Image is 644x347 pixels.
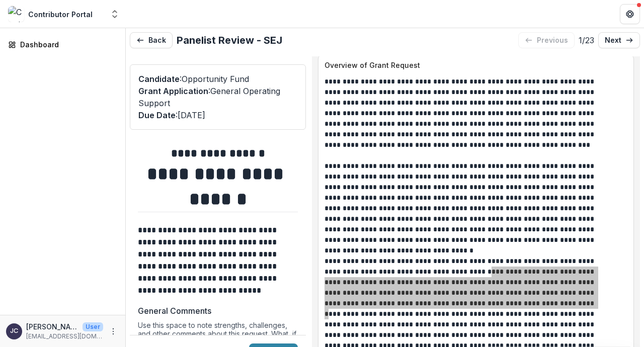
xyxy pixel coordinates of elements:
[325,60,623,70] p: Overview of Grant Request
[518,32,575,48] button: previous
[138,86,208,96] span: Grant Application
[579,34,594,46] p: 1 / 23
[177,34,282,46] h2: Panelist Review - SEJ
[26,332,103,341] p: [EMAIL_ADDRESS][DOMAIN_NAME]
[537,36,568,45] p: previous
[598,32,640,48] a: next
[20,39,113,50] div: Dashboard
[138,305,211,317] p: General Comments
[138,74,180,84] span: Candidate
[130,32,173,48] button: Back
[8,6,24,22] img: Contributor Portal
[28,9,93,20] div: Contributor Portal
[138,109,297,121] p: : [DATE]
[83,322,103,331] p: User
[10,328,18,334] div: Jasimine Cooper
[138,110,176,120] span: Due Date
[138,85,297,109] p: : General Operating Support
[138,73,297,85] p: : Opportunity Fund
[107,325,119,337] button: More
[26,321,78,332] p: [PERSON_NAME]
[108,4,122,24] button: Open entity switcher
[620,4,640,24] button: Get Help
[605,36,621,45] p: next
[4,36,121,53] a: Dashboard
